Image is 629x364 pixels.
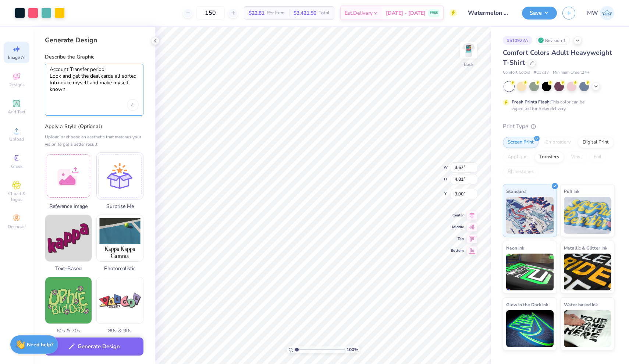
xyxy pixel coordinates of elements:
[464,61,473,68] div: Back
[45,133,143,148] div: Upload or choose an aesthetic that matches your vision to get a better result
[600,6,614,20] img: Mason Wahlberg
[294,9,316,17] span: $3,421.50
[512,99,602,112] div: This color can be expedited for 5 day delivery.
[45,53,143,61] label: Describe the Graphic
[347,346,358,353] span: 100 %
[267,9,285,17] span: Per Item
[541,137,576,148] div: Embroidery
[534,70,549,76] span: # C1717
[578,137,614,148] div: Digital Print
[503,166,539,177] div: Rhinestones
[386,9,426,17] span: [DATE] - [DATE]
[50,66,139,99] textarea: Account Transfer period Look and get the deal cards all sorted Introduce myself and make myself k...
[11,163,22,169] span: Greek
[97,277,143,324] img: 80s & 90s
[96,265,143,272] span: Photorealistic
[127,99,139,111] div: Upload image
[45,36,143,45] div: Generate Design
[97,215,143,261] img: Photorealistic
[8,82,25,88] span: Designs
[564,310,611,347] img: Water based Ink
[564,301,598,308] span: Water based Ink
[4,191,29,202] span: Clipart & logos
[9,136,24,142] span: Upload
[45,265,92,272] span: Text-Based
[587,9,598,17] span: MW
[512,99,551,105] strong: Fresh Prints Flash:
[564,187,579,195] span: Puff Ink
[587,6,614,20] a: MW
[345,9,373,17] span: Est. Delivery
[506,254,554,290] img: Neon Ink
[451,225,464,230] span: Middle
[503,137,539,148] div: Screen Print
[45,123,143,130] label: Apply a Style (Optional)
[566,152,587,163] div: Vinyl
[522,7,557,20] button: Save
[503,70,530,76] span: Comfort Colors
[45,327,92,335] span: 60s & 70s
[564,254,611,290] img: Metallic & Glitter Ink
[45,202,92,210] span: Reference Image
[534,152,564,163] div: Transfers
[27,341,53,348] strong: Need help?
[451,248,464,253] span: Bottom
[45,277,92,324] img: 60s & 70s
[506,187,526,195] span: Standard
[96,202,143,210] span: Surprise Me
[503,152,532,163] div: Applique
[319,9,330,17] span: Total
[536,36,570,45] div: Revision 1
[8,109,25,115] span: Add Text
[430,10,438,15] span: FREE
[503,48,612,67] span: Comfort Colors Adult Heavyweight T-Shirt
[461,43,476,57] img: Back
[506,301,548,308] span: Glow in the Dark Ink
[96,327,143,335] span: 80s & 90s
[249,9,264,17] span: $22.81
[196,6,225,20] input: – –
[553,70,590,76] span: Minimum Order: 24 +
[451,236,464,241] span: Top
[564,244,607,252] span: Metallic & Glitter Ink
[506,197,554,234] img: Standard
[503,36,532,45] div: # 510922A
[451,213,464,218] span: Center
[8,54,25,60] span: Image AI
[45,215,92,261] img: Text-Based
[564,197,611,234] img: Puff Ink
[506,244,524,252] span: Neon Ink
[8,224,25,230] span: Decorate
[462,6,516,20] input: Untitled Design
[589,152,606,163] div: Foil
[506,310,554,347] img: Glow in the Dark Ink
[503,122,614,131] div: Print Type
[45,338,143,356] button: Generate Design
